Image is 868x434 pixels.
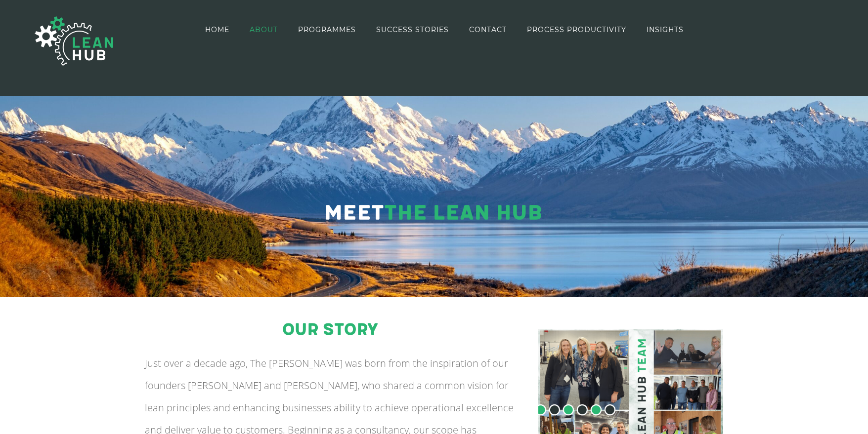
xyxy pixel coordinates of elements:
[384,200,542,226] span: The Lean Hub
[469,26,507,33] span: CONTACT
[469,1,507,58] a: CONTACT
[250,26,278,33] span: ABOUT
[298,1,356,58] a: PROGRAMMES
[376,1,449,58] a: SUCCESS STORIES
[376,26,449,33] span: SUCCESS STORIES
[527,26,626,33] span: PROCESS PRODUCTIVITY
[647,1,684,58] a: INSIGHTS
[647,26,684,33] span: INSIGHTS
[205,26,229,33] span: HOME
[25,6,124,76] img: The Lean Hub | Optimising productivity with Lean Logo
[250,1,278,58] a: ABOUT
[298,26,356,33] span: PROGRAMMES
[282,320,378,340] span: our story
[324,200,384,226] span: Meet
[205,1,229,58] a: HOME
[205,1,684,58] nav: Main Menu
[527,1,626,58] a: PROCESS PRODUCTIVITY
